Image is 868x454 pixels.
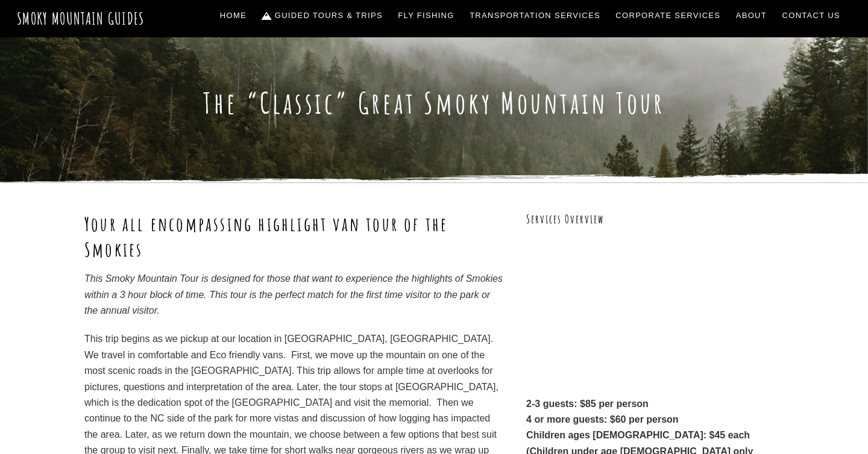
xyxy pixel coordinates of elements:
[215,3,251,28] a: Home
[84,86,784,120] h1: The “Classic” Great Smoky Mountain Tour
[465,3,605,28] a: Transportation Services
[257,3,388,28] a: Guided Tours & Trips
[394,3,459,28] a: Fly Fishing
[84,273,503,316] em: This Smoky Mountain Tour is designed for those that want to experience the highlights of Smokies ...
[526,399,649,409] strong: 2-3 guests: $85 per person
[526,414,679,424] strong: 4 or more guests: $60 per person
[731,3,772,28] a: About
[526,211,784,228] h3: Services Overview
[778,3,845,28] a: Contact Us
[611,3,726,28] a: Corporate Services
[84,211,448,261] strong: Your all encompassing highlight van tour of the Smokies
[17,8,145,28] a: Smoky Mountain Guides
[526,430,750,440] strong: Children ages [DEMOGRAPHIC_DATA]: $45 each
